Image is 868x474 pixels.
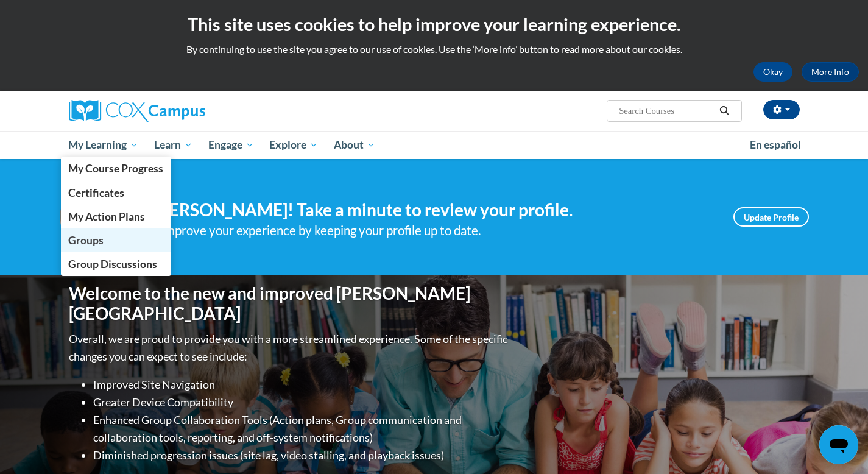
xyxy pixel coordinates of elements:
[93,394,510,411] li: Greater Device Compatibility
[753,62,792,82] button: Okay
[208,138,254,152] span: Engage
[68,210,145,223] span: My Action Plans
[69,100,205,122] img: Cox Campus
[68,138,138,152] span: My Learning
[68,234,104,247] span: Groups
[200,131,262,159] a: Engage
[68,162,163,175] span: My Course Progress
[763,100,800,119] button: Account Settings
[61,157,172,180] a: My Course Progress
[51,131,818,159] div: Main menu
[61,252,172,276] a: Group Discussions
[93,411,510,447] li: Enhanced Group Collaboration Tools (Action plans, Group communication and collaboration tools, re...
[133,200,715,221] h4: Hi [PERSON_NAME]! Take a minute to review your profile.
[269,138,318,152] span: Explore
[93,376,510,394] li: Improved Site Navigation
[60,189,115,244] img: Profile Image
[69,100,300,122] a: Cox Campus
[93,447,510,464] li: Diminished progression issues (site lag, video stalling, and playback issues)
[742,132,809,158] a: En español
[618,104,715,118] input: Search Courses
[69,283,510,324] h1: Welcome to the new and improved [PERSON_NAME][GEOGRAPHIC_DATA]
[819,425,858,464] iframe: Button to launch messaging window
[733,207,809,227] a: Update Profile
[715,104,733,118] button: Search
[68,186,124,199] span: Certificates
[334,138,375,152] span: About
[69,330,510,366] p: Overall, we are proud to provide you with a more streamlined experience. Some of the specific cha...
[802,62,859,82] a: More Info
[750,138,801,151] span: En español
[154,138,192,152] span: Learn
[68,258,157,271] span: Group Discussions
[61,228,172,252] a: Groups
[9,43,859,56] p: By continuing to use the site you agree to our use of cookies. Use the ‘More info’ button to read...
[61,131,147,159] a: My Learning
[61,205,172,228] a: My Action Plans
[9,12,859,37] h2: This site uses cookies to help improve your learning experience.
[326,131,383,159] a: About
[133,221,715,241] div: Help improve your experience by keeping your profile up to date.
[61,181,172,205] a: Certificates
[261,131,326,159] a: Explore
[146,131,200,159] a: Learn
